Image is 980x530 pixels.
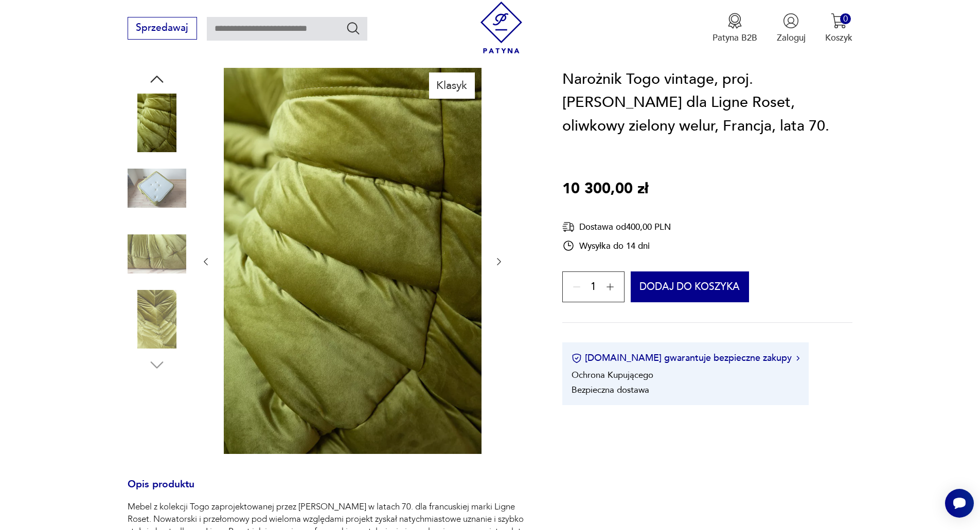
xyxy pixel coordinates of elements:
[572,384,649,396] li: Bezpieczna dostawa
[840,13,851,24] div: 0
[825,13,852,44] button: 0Koszyk
[562,68,852,138] h1: Narożnik Togo vintage, proj. [PERSON_NAME] dla Ligne Roset, oliwkowy zielony welur, Francja, lata...
[562,221,575,233] img: Ikona dostawy
[224,68,482,454] img: Zdjęcie produktu Narożnik Togo vintage, proj. M. Ducaroy dla Ligne Roset, oliwkowy zielony welur,...
[128,290,186,349] img: Zdjęcie produktu Narożnik Togo vintage, proj. M. Ducaroy dla Ligne Roset, oliwkowy zielony welur,...
[346,21,361,35] button: Szukaj
[727,13,743,29] img: Ikona medalu
[562,240,671,252] div: Wysyłka do 14 dni
[128,94,186,152] img: Zdjęcie produktu Narożnik Togo vintage, proj. M. Ducaroy dla Ligne Roset, oliwkowy zielony welur,...
[128,225,186,283] img: Zdjęcie produktu Narożnik Togo vintage, proj. M. Ducaroy dla Ligne Roset, oliwkowy zielony welur,...
[429,72,475,98] div: Klasyk
[562,221,671,233] div: Dostawa od 400,00 PLN
[777,13,806,44] button: Zaloguj
[631,271,750,302] button: Dodaj do koszyka
[712,32,757,44] p: Patyna B2B
[128,17,197,40] button: Sprzedawaj
[572,352,799,364] button: [DOMAIN_NAME] gwarantuje bezpieczne zakupy
[128,159,186,217] img: Zdjęcie produktu Narożnik Togo vintage, proj. M. Ducaroy dla Ligne Roset, oliwkowy zielony welur,...
[777,32,806,44] p: Zaloguj
[945,489,974,518] iframe: Smartsupp widget button
[562,177,648,201] p: 10 300,00 zł
[128,481,533,501] h3: Opis produktu
[712,13,757,44] button: Patyna B2B
[831,13,847,29] img: Ikona koszyka
[475,2,527,53] img: Patyna - sklep z meblami i dekoracjami vintage
[591,283,596,291] span: 1
[572,369,653,381] li: Ochrona Kupującego
[825,32,852,44] p: Koszyk
[572,353,582,363] img: Ikona certyfikatu
[128,25,197,33] a: Sprzedawaj
[796,356,799,361] img: Ikona strzałki w prawo
[712,13,757,44] a: Ikona medaluPatyna B2B
[783,13,799,29] img: Ikonka użytkownika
